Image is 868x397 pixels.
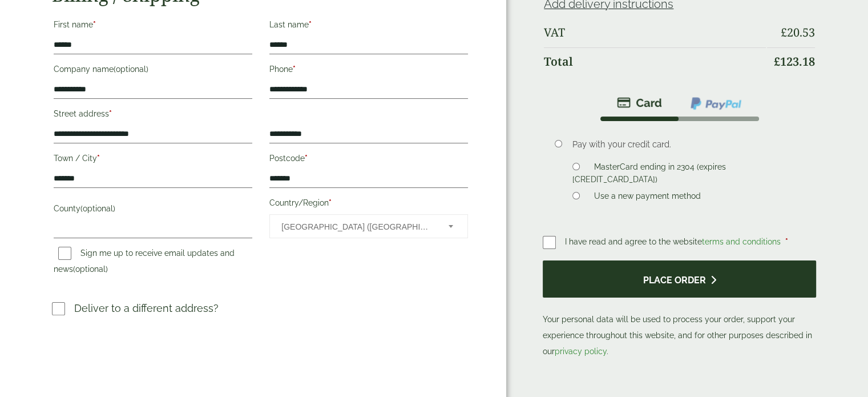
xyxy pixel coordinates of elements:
abbr: required [305,154,308,163]
label: Sign me up to receive email updates and news [54,248,235,277]
button: Place order [543,260,816,298]
span: (optional) [80,204,115,213]
label: Street address [54,106,252,125]
abbr: required [785,237,788,246]
bdi: 20.53 [781,25,815,40]
abbr: required [329,198,332,207]
p: Deliver to a different address? [74,300,219,316]
span: £ [774,54,780,69]
label: Company name [54,61,252,81]
abbr: required [109,109,112,118]
span: Country/Region [269,214,468,238]
span: I have read and agree to the website [565,237,783,246]
abbr: required [97,154,100,163]
img: stripe.png [617,96,662,110]
label: County [54,200,252,220]
label: MasterCard ending in 2304 (expires [CREDIT_CARD_DATA]) [572,162,726,187]
span: (optional) [114,65,148,74]
span: United Kingdom (UK) [281,215,433,239]
span: (optional) [73,264,108,274]
label: Postcode [269,150,468,170]
label: Use a new payment method [590,191,705,204]
label: Phone [269,61,468,81]
th: Total [544,47,766,75]
abbr: required [93,20,96,29]
abbr: required [309,20,312,29]
a: privacy policy [555,347,607,356]
abbr: required [293,65,296,74]
bdi: 123.18 [774,54,815,69]
a: terms and conditions [702,237,781,246]
th: VAT [544,19,766,46]
label: Town / City [54,150,252,170]
label: Country/Region [269,195,468,214]
label: First name [54,17,252,36]
p: Pay with your credit card. [572,138,798,151]
span: £ [781,25,787,40]
p: Your personal data will be used to process your order, support your experience throughout this we... [543,260,816,359]
label: Last name [269,17,468,36]
input: Sign me up to receive email updates and news(optional) [58,247,71,260]
img: ppcp-gateway.png [689,96,742,111]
